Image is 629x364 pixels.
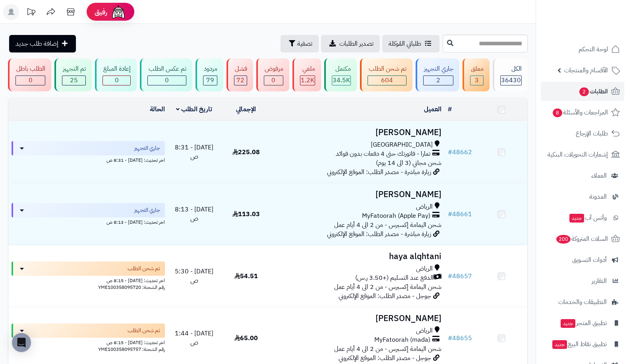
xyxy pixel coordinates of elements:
[541,187,624,206] a: المدونة
[541,208,624,227] a: وآتس آبجديد
[275,128,442,137] h3: [PERSON_NAME]
[541,166,624,185] a: العملاء
[448,147,472,157] a: #48662
[461,58,491,91] a: معلق 3
[333,76,350,85] span: 34.5K
[275,314,442,323] h3: [PERSON_NAME]
[541,124,624,143] a: طلبات الإرجاع
[541,271,624,290] a: التقارير
[552,339,607,350] span: تطبيق نقاط البيع
[591,170,607,181] span: العملاء
[552,340,567,349] span: جديد
[448,333,452,343] span: #
[327,167,431,177] span: زيارة مباشرة - مصدر الطلب: الموقع الإلكتروني
[424,76,453,85] div: 2
[300,64,315,74] div: ملغي
[53,58,93,91] a: تم التجهيز 25
[541,314,624,333] a: تطبيق المتجرجديد
[368,64,406,74] div: تم شحن الطلب
[589,191,607,202] span: المدونة
[416,202,433,211] span: الرياض
[552,107,608,118] span: المراجعات والأسئلة
[336,149,430,159] span: تمارا - فاتورتك حتى 4 دفعات بدون فوائد
[236,105,256,114] a: الإجمالي
[232,209,260,219] span: 113.03
[15,64,45,74] div: الطلب باطل
[389,39,421,48] span: طلباتي المُوكلة
[592,275,607,287] span: التقارير
[491,58,529,91] a: الكل36430
[103,64,131,74] div: إعادة المبلغ
[560,318,607,329] span: تطبيق المتجر
[332,76,350,85] div: 34479
[271,76,275,85] span: 0
[448,271,472,281] a: #48657
[103,76,130,85] div: 0
[368,76,406,85] div: 604
[423,64,453,74] div: جاري التجهيز
[12,333,31,352] div: Open Intercom Messenger
[416,326,433,335] span: الرياض
[358,58,414,91] a: تم شحن الطلب 604
[414,58,461,91] a: جاري التجهيز 2
[297,39,312,48] span: تصفية
[16,76,45,85] div: 0
[236,76,244,85] span: 72
[541,103,624,122] a: المراجعات والأسئلة8
[448,333,472,343] a: #48655
[176,105,212,114] a: تاريخ الطلب
[321,35,380,52] a: تصدير الطلبات
[579,44,608,55] span: لوحة التحكم
[234,271,258,281] span: 54.51
[225,58,255,91] a: فشل 72
[541,335,624,354] a: تطبيق نقاط البيعجديد
[21,4,41,22] a: تحديثات المنصة
[95,7,107,17] span: رفيق
[12,155,165,164] div: اخر تحديث: [DATE] - 8:31 ص
[436,76,440,85] span: 2
[355,273,434,283] span: الدفع عند التسليم (+3.50 ر.س)
[12,217,165,226] div: اخر تحديث: [DATE] - 8:13 ص
[569,212,607,223] span: وآتس آب
[564,65,608,76] span: الأقسام والمنتجات
[556,235,571,244] span: 200
[374,335,430,345] span: MyFatoorah (mada)
[548,149,608,160] span: إشعارات التحويلات البنكية
[291,58,323,91] a: ملغي 1.2K
[576,128,608,139] span: طلبات الإرجاع
[448,209,452,219] span: #
[301,76,314,85] span: 1.2K
[416,264,433,273] span: الرياض
[362,211,430,221] span: MyFatoorah (Apple Pay)
[339,353,431,363] span: جوجل - مصدر الطلب: الموقع الإلكتروني
[339,291,431,301] span: جوجل - مصدر الطلب: الموقع الإلكتروني
[424,105,441,114] a: العميل
[381,76,393,85] span: 604
[448,105,452,114] a: #
[175,143,213,161] span: [DATE] - 8:31 ص
[147,64,186,74] div: تم عكس الطلب
[232,147,260,157] span: 225.08
[555,233,608,244] span: السلات المتروكة
[332,64,351,74] div: مكتمل
[541,250,624,269] a: أدوات التسويق
[62,76,85,85] div: 25
[203,76,217,85] div: 79
[569,214,584,223] span: جديد
[475,76,479,85] span: 3
[203,64,217,74] div: مردود
[175,329,213,347] span: [DATE] - 1:44 ص
[558,296,607,308] span: التطبيقات والخدمات
[175,267,213,285] span: [DATE] - 5:30 ص
[134,144,160,152] span: جاري التجهيز
[339,39,374,48] span: تصدير الطلبات
[264,64,283,74] div: مرفوض
[327,229,431,239] span: زيارة مباشرة - مصدر الطلب: الموقع الإلكتروني
[561,319,575,328] span: جديد
[194,58,225,91] a: مردود 79
[234,333,258,343] span: 65.00
[501,76,521,85] span: 36430
[553,108,562,117] span: 8
[150,105,165,114] a: الحالة
[448,147,452,157] span: #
